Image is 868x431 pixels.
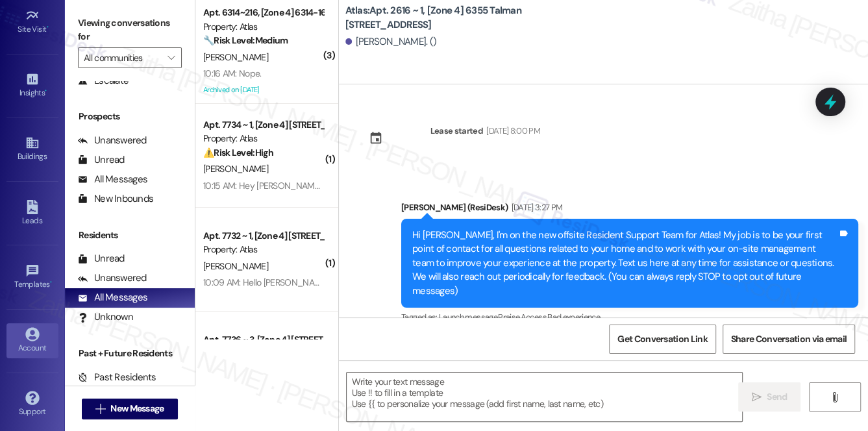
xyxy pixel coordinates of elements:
[203,68,262,79] div: 10:16 AM: Nope.
[617,332,707,346] span: Get Conversation Link
[202,82,325,98] div: Archived on [DATE]
[203,132,323,145] div: Property: Atlas
[731,332,847,346] span: Share Conversation via email
[498,312,520,323] span: Praise ,
[82,399,178,419] button: New Message
[203,20,323,34] div: Property: Atlas
[65,228,195,242] div: Residents
[203,34,288,46] strong: 🔧 Risk Level: Medium
[203,163,268,175] span: [PERSON_NAME]
[738,382,801,412] button: Send
[110,402,164,415] span: New Message
[78,192,153,206] div: New Inbounds
[521,312,547,323] span: Access ,
[401,201,858,219] div: [PERSON_NAME] (ResiDesk)
[6,5,58,40] a: Site Visit •
[345,35,437,49] div: [PERSON_NAME]. ()
[65,110,195,123] div: Prospects
[203,118,323,132] div: Apt. 7734 ~ 1, [Zone 4] [STREET_ADDRESS]
[203,260,268,272] span: [PERSON_NAME]
[78,153,125,167] div: Unread
[203,243,323,256] div: Property: Atlas
[6,68,58,103] a: Insights •
[78,271,147,285] div: Unanswered
[547,312,600,323] span: Bad experience
[401,308,858,326] div: Tagged as:
[47,23,49,32] span: •
[767,390,787,404] span: Send
[508,201,563,214] div: [DATE] 3:27 PM
[203,229,323,243] div: Apt. 7732 ~ 1, [Zone 4] [STREET_ADDRESS]
[203,147,273,158] strong: ⚠️ Risk Level: High
[830,392,839,402] i: 
[45,86,47,95] span: •
[483,124,540,138] div: [DATE] 8:00 PM
[6,132,58,167] a: Buildings
[78,13,182,47] label: Viewing conversations for
[412,228,837,298] div: Hi [PERSON_NAME], I'm on the new offsite Resident Support Team for Atlas! My job is to be your fi...
[439,312,498,323] span: Launch message ,
[203,333,323,347] div: Apt. 7736 ~ 3, [Zone 4] [STREET_ADDRESS]
[203,6,323,19] div: Apt. 6314~216, [Zone 4] 6314-16 S. [GEOGRAPHIC_DATA]
[78,371,156,384] div: Past Residents
[167,53,175,63] i: 
[95,404,105,414] i: 
[78,74,129,88] div: Escalate
[65,347,195,360] div: Past + Future Residents
[78,291,147,304] div: All Messages
[6,387,58,422] a: Support
[6,260,58,295] a: Templates •
[609,325,715,354] button: Get Conversation Link
[6,323,58,358] a: Account
[430,124,484,138] div: Lease started
[78,134,147,147] div: Unanswered
[723,325,855,354] button: Share Conversation via email
[203,180,752,191] div: 10:15 AM: Hey [PERSON_NAME], we appreciate your text! We'll be back at 11AM to help you out. If t...
[752,392,762,402] i: 
[84,47,161,68] input: All communities
[78,252,125,265] div: Unread
[203,51,268,63] span: [PERSON_NAME]
[78,310,133,324] div: Unknown
[78,173,147,186] div: All Messages
[6,196,58,231] a: Leads
[50,278,52,287] span: •
[345,4,605,32] b: Atlas: Apt. 2616 ~ 1, [Zone 4] 6355 Talman [STREET_ADDRESS]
